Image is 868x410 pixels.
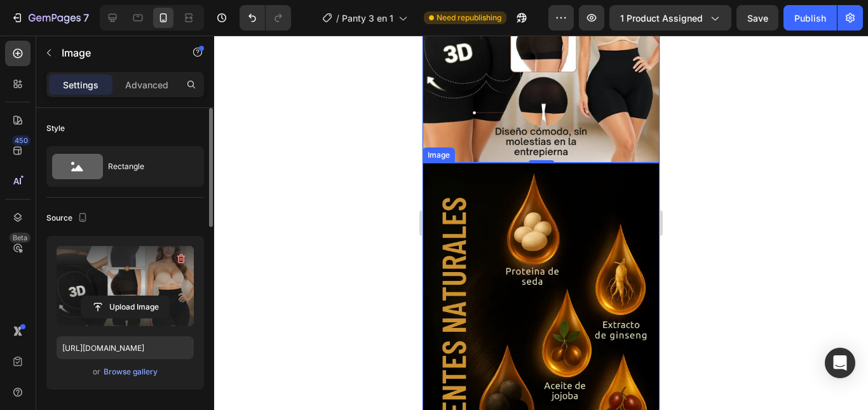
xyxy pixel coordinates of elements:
p: Image [62,45,170,60]
button: 7 [5,5,95,31]
div: 450 [12,135,31,146]
span: Save [747,13,768,24]
span: Panty 3 en 1 [342,11,393,25]
div: Publish [794,11,826,25]
button: Browse gallery [103,366,158,378]
div: Beta [10,233,31,243]
input: https://example.com/image.jpg [57,336,194,359]
div: Browse gallery [104,366,158,378]
p: Advanced [125,78,168,92]
div: Style [46,123,65,134]
div: Open Intercom Messenger [825,348,855,378]
div: Source [46,210,90,227]
span: Need republishing [437,12,501,24]
button: Publish [783,5,837,31]
iframe: Design area [423,36,660,410]
button: 1 product assigned [609,5,731,31]
p: Settings [63,78,98,92]
span: 1 product assigned [620,11,703,25]
p: 7 [83,10,89,25]
div: Undo/Redo [240,5,291,31]
div: Rectangle [108,152,186,181]
span: or [93,364,100,379]
span: / [336,11,339,25]
button: Save [736,5,778,31]
button: Upload Image [81,296,170,318]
